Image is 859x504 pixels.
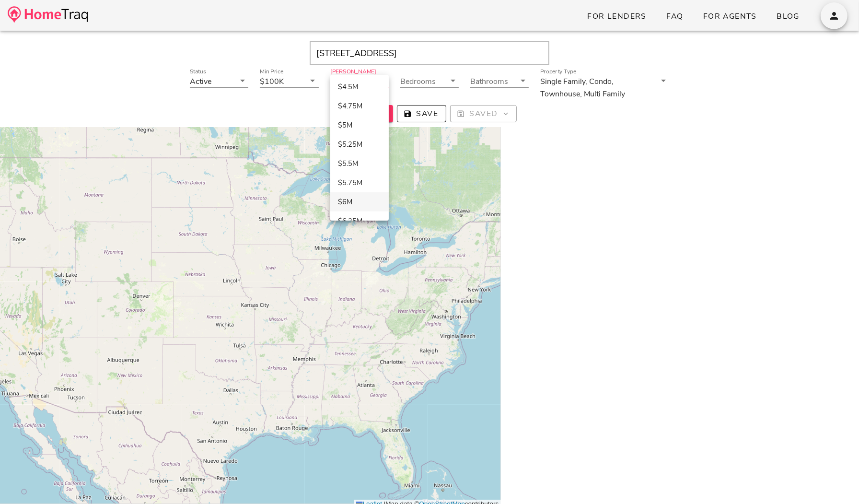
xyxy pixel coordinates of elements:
[190,68,206,75] label: Status
[458,108,508,119] span: Saved
[666,11,684,22] span: FAQ
[695,8,765,25] a: For Agents
[405,108,438,119] span: Save
[400,75,459,87] div: Bedrooms
[338,159,381,168] div: $5.5M
[338,178,381,187] div: $5.75M
[584,90,625,98] div: Multi Family
[470,75,529,87] div: Bathrooms
[397,105,446,122] button: Save
[776,11,800,22] span: Blog
[338,102,381,110] div: $4.75M
[338,217,381,225] div: $6.25M
[260,68,284,75] label: Min Price
[540,77,587,86] div: Single Family,
[658,8,691,25] a: FAQ
[190,75,248,87] div: StatusActive
[338,140,381,149] div: $5.25M
[190,77,211,86] div: Active
[540,75,669,100] div: Property TypeSingle Family,Condo,Townhouse,Multi Family
[587,11,647,22] span: For Lenders
[540,90,582,98] div: Townhouse,
[768,8,807,25] a: Blog
[540,68,576,75] label: Property Type
[330,68,376,75] label: [PERSON_NAME]
[811,458,859,504] iframe: Chat Widget
[338,82,381,91] div: $4.5M
[260,75,318,87] div: Min Price$100K
[703,11,757,22] span: For Agents
[310,41,549,65] input: Enter Your Address, Zipcode or City & State
[338,121,381,129] div: $5M
[260,77,284,86] div: $100K
[450,105,516,122] button: Saved
[8,6,88,23] img: desktop-logo.34a1112.png
[589,77,614,86] div: Condo,
[338,198,381,206] div: $6M
[579,8,654,25] a: For Lenders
